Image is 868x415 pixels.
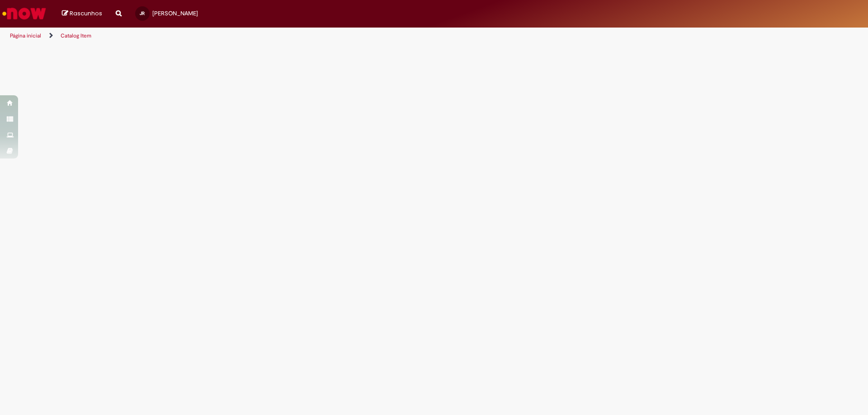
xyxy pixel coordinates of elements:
span: JR [140,10,145,16]
a: Catalog Item [61,32,91,39]
ul: Trilhas de página [7,28,572,44]
img: ServiceNow [1,5,47,23]
span: Rascunhos [70,9,102,18]
span: [PERSON_NAME] [152,9,198,17]
a: Rascunhos [62,9,102,18]
a: Página inicial [10,32,41,39]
